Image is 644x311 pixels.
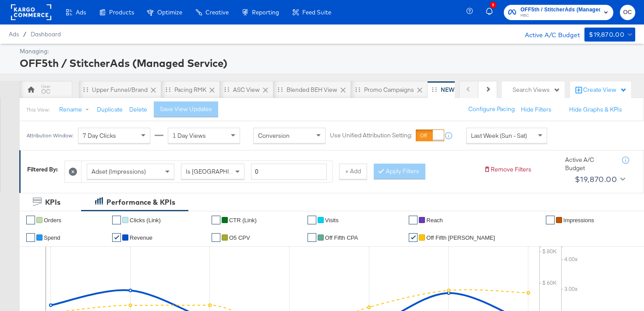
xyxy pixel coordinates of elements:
[157,9,182,16] span: Optimize
[432,87,437,92] div: Drag to reorder tab
[364,86,414,94] div: Promo Campaigns
[325,234,358,241] span: off fifth CPA
[569,105,622,114] button: Hide Graphs & KPIs
[109,9,134,16] span: Products
[26,233,35,242] a: ✔
[565,156,613,172] div: Active A/C Budget
[76,9,86,16] span: Ads
[563,217,594,224] span: Impressions
[339,164,367,179] button: + Add
[546,216,555,224] a: ✔
[106,197,175,207] div: Performance & KPIs
[441,86,506,94] div: NEW O5 Weekly Report
[325,217,339,224] span: Visits
[45,197,60,207] div: KPIs
[330,132,412,140] label: Use Unified Attribution Setting:
[251,164,327,180] input: Enter a number
[229,217,257,224] span: CTR (Link)
[252,9,279,16] span: Reporting
[205,9,229,16] span: Creative
[426,234,495,241] span: Off Fifth [PERSON_NAME]
[212,216,220,224] a: ✔
[97,105,123,114] button: Duplicate
[112,216,121,224] a: ✔
[620,5,635,20] button: OC
[513,86,560,94] div: Search Views
[53,102,99,118] button: Rename
[186,168,253,175] span: Is [GEOGRAPHIC_DATA]
[623,7,632,17] span: OC
[484,165,531,174] button: Remove Filters
[583,86,627,94] div: Create View
[112,233,121,242] a: ✔
[166,87,170,92] div: Drag to reorder tab
[9,31,19,38] span: Ads
[485,4,499,21] button: 3
[571,172,627,186] button: $19,870.00
[575,173,617,186] div: $19,870.00
[409,216,418,224] a: ✔
[31,31,61,38] a: Dashboard
[92,168,146,175] span: Adset (Impressions)
[287,86,337,94] div: Blended BEH View
[504,5,613,20] button: OFF5th / StitcherAds (Managed Service)HBC
[20,47,633,56] div: Managing:
[129,105,147,114] button: Delete
[426,217,443,224] span: Reach
[27,165,58,174] div: Filtered By:
[41,87,50,96] div: OC
[521,105,552,114] button: Hide Filters
[26,133,74,139] div: Attribution Window:
[174,86,206,94] div: Pacing RMK
[308,216,316,224] a: ✔
[584,28,635,42] button: $19,870.00
[224,87,229,92] div: Drag to reorder tab
[44,217,61,224] span: Orders
[233,86,260,94] div: ASC View
[26,216,35,224] a: ✔
[462,101,521,117] button: Configure Pacing
[130,234,152,241] span: Revenue
[490,2,496,8] div: 3
[92,86,148,94] div: Upper Funnel/Brand
[20,56,633,70] div: OFF5th / StitcherAds (Managed Service)
[302,9,331,16] span: Feed Suite
[44,234,60,241] span: Spend
[409,233,418,242] a: ✔
[589,29,624,40] div: $19,870.00
[130,217,161,224] span: Clicks (Link)
[83,87,88,92] div: Drag to reorder tab
[19,31,31,38] span: /
[212,233,220,242] a: ✔
[471,132,527,140] span: Last Week (Sun - Sat)
[258,132,290,140] span: Conversion
[308,233,316,242] a: ✔
[83,132,116,140] span: 7 Day Clicks
[26,106,50,113] div: This View:
[229,234,250,241] span: O5 CPV
[355,87,360,92] div: Drag to reorder tab
[520,5,600,14] span: OFF5th / StitcherAds (Managed Service)
[520,12,600,19] span: HBC
[516,28,580,41] div: Active A/C Budget
[278,87,283,92] div: Drag to reorder tab
[173,132,206,140] span: 1 Day Views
